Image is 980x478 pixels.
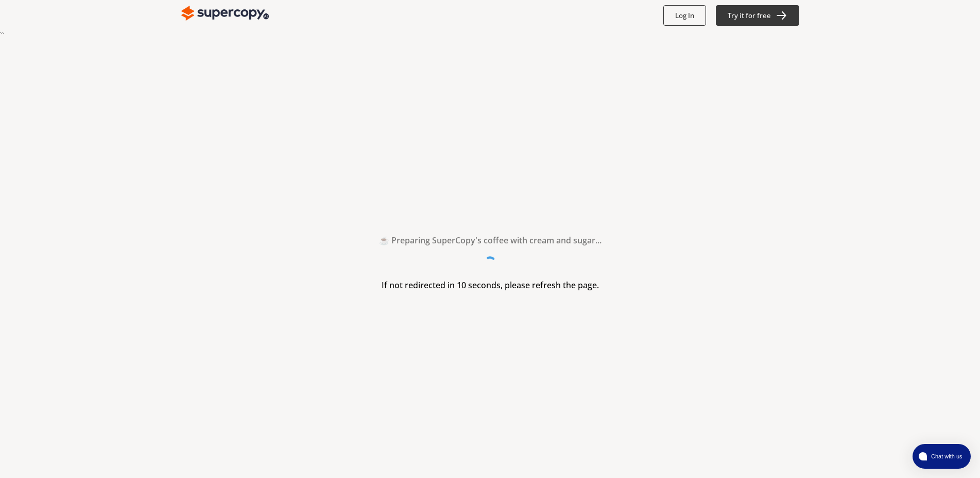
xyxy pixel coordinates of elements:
[382,277,599,293] h3: If not redirected in 10 seconds, please refresh the page.
[379,233,601,248] h2: ☕ Preparing SuperCopy's coffee with cream and sugar...
[663,5,706,26] button: Log In
[181,3,269,24] img: Close
[927,452,965,460] span: Chat with us
[675,11,694,20] b: Log In
[728,11,771,20] b: Try it for free
[913,444,971,469] button: atlas-launcher
[716,5,799,26] button: Try it for free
